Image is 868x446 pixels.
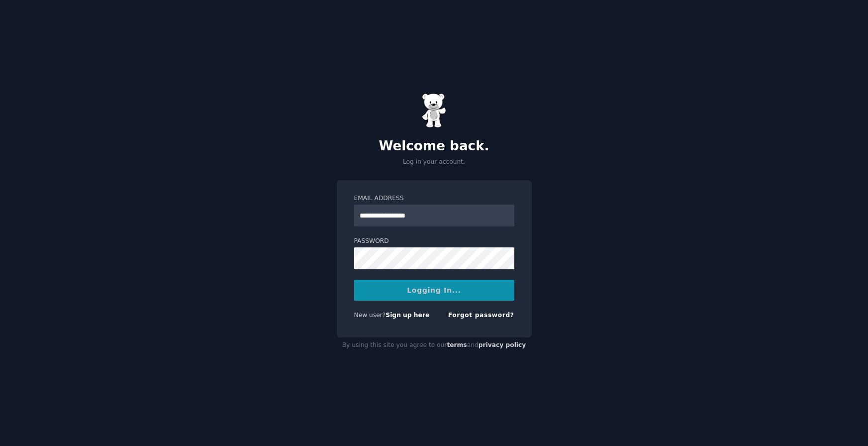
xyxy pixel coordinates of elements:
[448,312,514,319] a: Forgot password?
[354,312,386,319] span: New user?
[447,341,467,348] a: terms
[479,341,526,348] a: privacy policy
[354,237,514,246] label: Password
[337,138,532,154] h2: Welcome back.
[337,158,532,167] p: Log in your account.
[386,312,429,319] a: Sign up here
[354,194,514,203] label: Email Address
[337,337,532,353] div: By using this site you agree to our and
[422,93,447,128] img: Gummy Bear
